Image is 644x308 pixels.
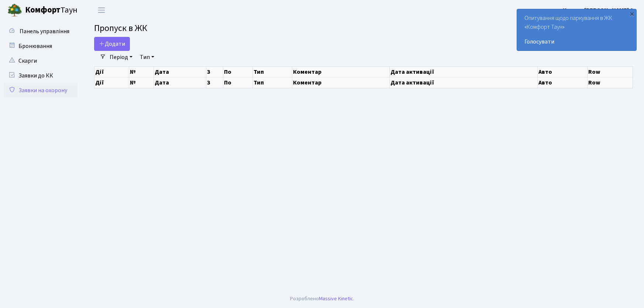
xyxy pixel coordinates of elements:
[107,51,135,63] a: Період
[129,77,154,88] th: №
[4,83,78,98] a: Заявки на охорону
[253,66,292,77] th: Тип
[319,295,353,302] a: Massive Kinetic
[390,77,537,88] th: Дата активації
[588,77,633,88] th: Row
[92,4,111,16] button: Переключити навігацію
[94,66,129,77] th: Дії
[253,77,292,88] th: Тип
[588,66,633,77] th: Row
[25,4,78,17] span: Таун
[517,9,636,51] div: Опитування щодо паркування в ЖК «Комфорт Таун»
[94,37,130,51] a: Додати
[4,39,78,53] a: Бронювання
[537,66,588,77] th: Авто
[223,77,253,88] th: По
[290,295,354,303] div: Розроблено .
[4,68,78,83] a: Заявки до КК
[563,6,635,15] a: Цитрус [PERSON_NAME] А.
[537,77,588,88] th: Авто
[206,66,223,77] th: З
[4,53,78,68] a: Скарги
[4,24,78,39] a: Панель управління
[292,77,390,88] th: Коментар
[390,66,537,77] th: Дата активації
[129,66,154,77] th: №
[628,10,636,17] div: ×
[563,6,635,14] b: Цитрус [PERSON_NAME] А.
[94,77,129,88] th: Дії
[154,77,206,88] th: Дата
[154,66,206,77] th: Дата
[20,27,69,35] span: Панель управління
[94,22,147,35] span: Пропуск в ЖК
[292,66,390,77] th: Коментар
[137,51,157,63] a: Тип
[99,40,125,48] span: Додати
[524,37,629,46] a: Голосувати
[206,77,223,88] th: З
[7,3,22,18] img: logo.png
[223,66,253,77] th: По
[25,4,61,16] b: Комфорт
